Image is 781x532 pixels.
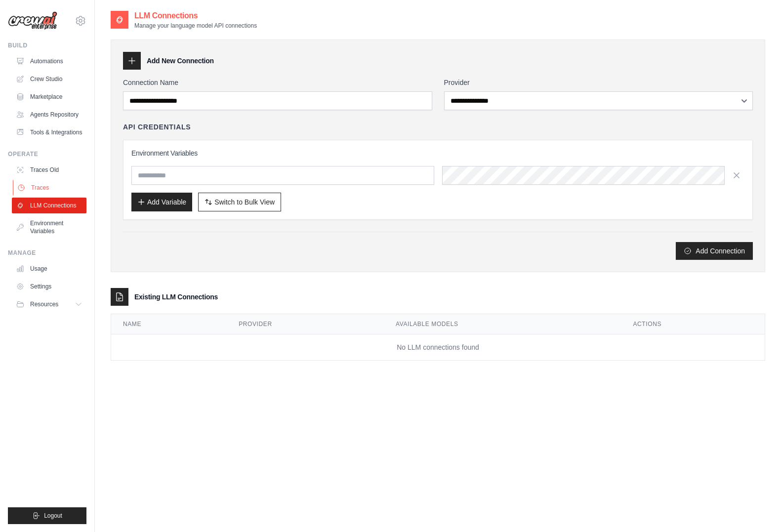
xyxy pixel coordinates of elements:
[131,148,744,158] h3: Environment Variables
[12,198,86,213] a: LLM Connections
[12,215,86,239] a: Environment Variables
[621,314,765,334] th: Actions
[12,124,86,140] a: Tools & Integrations
[227,314,384,334] th: Provider
[8,150,86,158] div: Operate
[12,296,86,312] button: Resources
[384,314,621,334] th: Available Models
[12,71,86,87] a: Crew Studio
[676,242,753,260] button: Add Connection
[30,300,58,308] span: Resources
[44,512,62,520] span: Logout
[13,180,87,196] a: Traces
[12,162,86,178] a: Traces Old
[12,89,86,105] a: Marketplace
[111,334,765,361] td: No LLM connections found
[123,122,191,132] h4: API Credentials
[134,22,257,30] p: Manage your language model API connections
[147,56,214,66] h3: Add New Connection
[198,193,281,211] button: Switch to Bulk View
[444,78,753,87] label: Provider
[134,292,218,302] h3: Existing LLM Connections
[8,41,86,49] div: Build
[8,507,86,524] button: Logout
[12,261,86,277] a: Usage
[123,78,432,87] label: Connection Name
[8,11,57,30] img: Logo
[214,197,275,207] span: Switch to Bulk View
[131,193,192,211] button: Add Variable
[8,249,86,257] div: Manage
[12,279,86,294] a: Settings
[111,314,227,334] th: Name
[134,10,257,22] h2: LLM Connections
[12,107,86,123] a: Agents Repository
[12,53,86,69] a: Automations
